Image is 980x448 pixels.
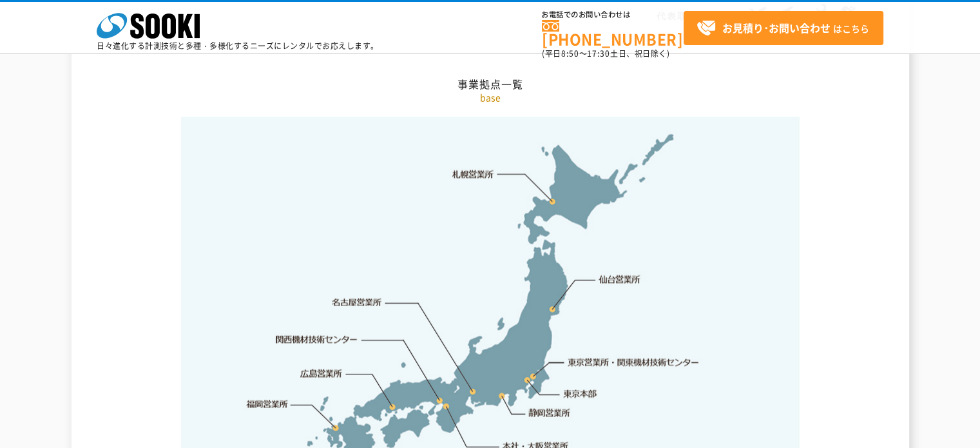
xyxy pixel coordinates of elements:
a: 関西機材技術センター [276,333,358,346]
a: 札幌営業所 [452,168,494,180]
a: 東京営業所・関東機材技術センター [568,356,700,369]
span: (平日 ～ 土日、祝日除く) [542,48,669,59]
a: 名古屋営業所 [332,297,382,309]
span: お電話でのお問い合わせは [542,11,684,19]
a: 福岡営業所 [246,398,288,411]
p: 日々進化する計測技術と多種・多様化するニーズにレンタルでお応えします。 [97,42,379,50]
span: 17:30 [587,48,610,59]
strong: お見積り･お問い合わせ [722,20,831,35]
a: 仙台営業所 [599,273,640,286]
a: [PHONE_NUMBER] [542,20,684,46]
span: はこちら [697,19,869,38]
p: base [113,91,867,104]
a: 広島営業所 [301,367,343,380]
a: 東京本部 [564,388,597,401]
a: お見積り･お問い合わせはこちら [684,11,883,45]
a: 静岡営業所 [528,407,570,420]
span: 8:50 [561,48,579,59]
